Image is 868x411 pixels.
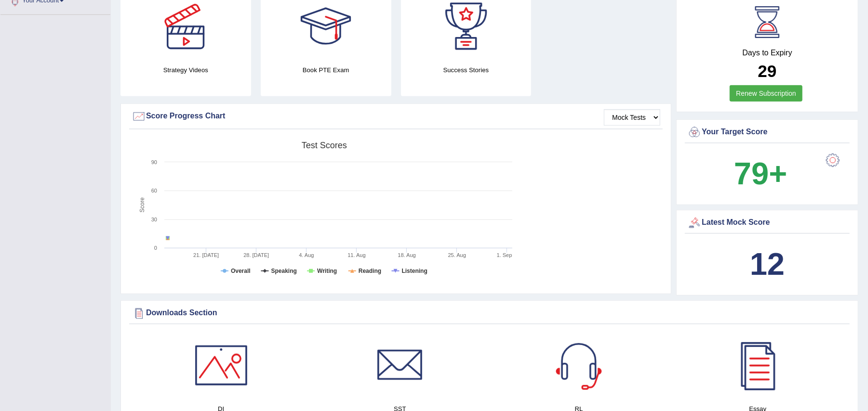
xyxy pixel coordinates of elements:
tspan: 1. Sep [497,252,512,258]
a: Renew Subscription [730,85,802,102]
tspan: 28. [DATE] [243,252,269,258]
text: 90 [151,159,157,165]
b: 12 [750,246,785,282]
div: Your Target Score [687,125,847,140]
h4: Days to Expiry [687,49,847,57]
text: 0 [154,245,157,251]
text: 60 [151,188,157,193]
tspan: Writing [317,268,337,274]
tspan: Test scores [302,141,347,150]
tspan: 25. Aug [448,252,466,258]
tspan: Listening [402,268,427,274]
b: 79+ [734,156,787,191]
div: Score Progress Chart [132,109,660,124]
tspan: 18. Aug [398,252,415,258]
tspan: 11. Aug [347,252,365,258]
tspan: Score [139,197,146,213]
h4: Book PTE Exam [261,65,391,75]
h4: Strategy Videos [120,65,251,75]
tspan: Reading [359,268,381,274]
h4: Success Stories [401,65,532,75]
tspan: Overall [231,268,251,274]
tspan: 4. Aug [299,252,314,258]
div: Downloads Section [132,306,847,321]
tspan: 21. [DATE] [193,252,219,258]
div: Latest Mock Score [687,216,847,230]
tspan: Speaking [271,268,297,274]
b: 29 [758,62,777,80]
text: 30 [151,217,157,222]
